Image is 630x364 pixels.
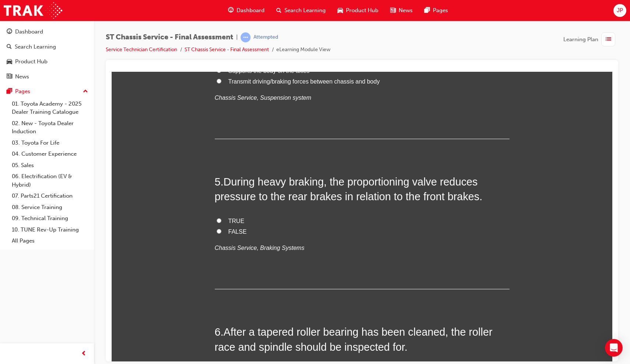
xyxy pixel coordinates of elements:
span: Pages [433,6,448,15]
button: Learning Plan [563,32,618,46]
span: news-icon [7,74,12,80]
div: Open Intercom Messenger [605,339,623,357]
a: 02. New - Toyota Dealer Induction [9,118,91,137]
a: 07. Parts21 Certification [9,190,91,202]
a: 08. Service Training [9,202,91,213]
a: car-iconProduct Hub [332,3,384,18]
div: Attempted [253,34,278,41]
a: All Pages [9,235,91,247]
div: Pages [15,87,30,96]
a: News [3,70,91,84]
li: eLearning Module View [276,46,330,54]
span: News [399,6,413,15]
a: guage-iconDashboard [222,3,270,18]
span: TRUE [117,146,133,152]
input: Transmit driving/braking forces between chassis and body [105,7,110,12]
input: FALSE [105,157,110,162]
a: ST Chassis Service - Final Assessment [185,46,269,53]
a: Dashboard [3,25,91,39]
span: list-icon [606,35,611,44]
div: Product Hub [15,57,48,66]
span: learningRecordVerb_ATTEMPT-icon [241,32,251,42]
span: guage-icon [228,6,234,15]
span: car-icon [337,6,343,15]
span: | [236,33,238,42]
span: guage-icon [7,29,12,35]
span: search-icon [7,44,12,50]
a: 05. Sales [9,160,91,171]
button: JP [613,4,626,17]
div: News [15,73,29,81]
a: Search Learning [3,40,91,54]
span: up-icon [83,87,88,96]
a: Product Hub [3,55,91,68]
span: pages-icon [424,6,430,15]
a: pages-iconPages [419,3,454,18]
div: Search Learning [15,43,56,51]
a: 01. Toyota Academy - 2025 Dealer Training Catalogue [9,98,91,118]
a: 03. Toyota For Life [9,137,91,149]
span: news-icon [390,6,396,15]
span: FALSE [117,157,135,163]
span: Learning Plan [563,35,598,44]
h2: 5 . [103,103,398,132]
a: 04. Customer Experience [9,148,91,160]
a: 09. Technical Training [9,213,91,224]
span: Transmit driving/braking forces between chassis and body [117,7,268,13]
button: Pages [3,85,91,98]
span: After a tapered roller bearing has been cleaned, the roller race and spindle should be inspected ... [103,254,381,281]
a: news-iconNews [384,3,419,18]
span: search-icon [276,6,281,15]
span: Product Hub [346,6,378,15]
div: Dashboard [15,28,43,36]
input: TRUE [105,146,110,151]
img: Trak [4,2,62,19]
a: 10. TUNE Rev-Up Training [9,224,91,236]
span: JP [617,6,623,15]
span: Search Learning [284,6,326,15]
span: Dashboard [237,6,265,15]
span: prev-icon [81,349,87,358]
span: pages-icon [7,88,12,95]
a: Service Technician Certification [106,46,177,53]
em: Chassis Service, Braking Systems [103,173,193,179]
h2: 6 . [103,253,398,283]
span: During heavy braking, the proportioning valve reduces pressure to the rear brakes in relation to ... [103,104,371,131]
em: Chassis Service, Suspension system [103,23,200,29]
a: search-iconSearch Learning [270,3,332,18]
a: 06. Electrification (EV & Hybrid) [9,171,91,190]
button: DashboardSearch LearningProduct HubNews [3,24,91,85]
span: ST Chassis Service - Final Assessment [106,33,233,42]
span: car-icon [7,59,12,65]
